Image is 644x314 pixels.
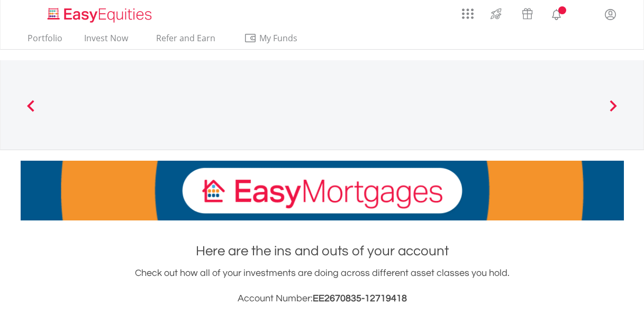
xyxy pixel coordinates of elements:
[80,33,132,49] a: Invest Now
[462,8,474,20] img: grid-menu-icon.svg
[23,33,67,49] a: Portfolio
[21,291,624,306] h3: Account Number:
[244,31,313,45] span: My Funds
[43,3,156,24] a: Home page
[519,5,536,22] img: vouchers-v2.svg
[570,3,597,24] a: FAQ's and Support
[21,242,624,261] h1: Here are the ins and outs of your account
[146,33,226,49] a: Refer and Earn
[487,5,505,22] img: thrive-v2.svg
[455,3,480,20] a: AppsGrid
[21,266,624,306] div: Check out how all of your investments are doing across different asset classes you hold.
[543,3,570,24] a: Notifications
[597,3,624,26] a: My Profile
[21,161,624,220] img: EasyMortage Promotion Banner
[313,293,407,303] span: EE2670835-12719418
[512,3,543,22] a: Vouchers
[46,6,156,24] img: EasyEquities_Logo.png
[156,32,215,44] span: Refer and Earn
